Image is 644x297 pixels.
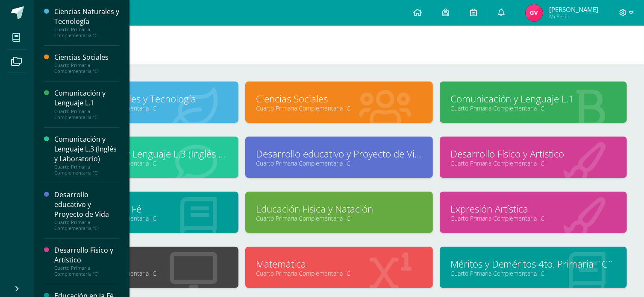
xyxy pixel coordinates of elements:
[54,134,119,176] a: Comunicación y Lenguaje L.3 (Inglés y Laboratorio)Cuarto Primaria Complementaria "C"
[54,190,119,231] a: Desarrollo educativo y Proyecto de VidaCuarto Primaria Complementaria "C"
[549,5,598,14] span: [PERSON_NAME]
[62,214,228,222] a: Cuarto Primaria Complementaria "C"
[450,147,616,160] a: Desarrollo Físico y Artístico
[450,202,616,215] a: Expresión Artística
[549,13,598,20] span: Mi Perfil
[256,214,422,222] a: Cuarto Primaria Complementaria "C"
[54,190,119,219] div: Desarrollo educativo y Proyecto de Vida
[256,104,422,112] a: Cuarto Primaria Complementaria "C"
[54,134,119,164] div: Comunicación y Lenguaje L.3 (Inglés y Laboratorio)
[54,164,119,176] div: Cuarto Primaria Complementaria "C"
[256,202,422,215] a: Educación Física y Natación
[256,92,422,105] a: Ciencias Sociales
[54,52,119,62] div: Ciencias Sociales
[450,159,616,167] a: Cuarto Primaria Complementaria "C"
[62,104,228,112] a: Cuarto Primaria Complementaria "C"
[54,245,119,265] div: Desarrollo Físico y Artístico
[256,269,422,277] a: Cuarto Primaria Complementaria "C"
[256,147,422,160] a: Desarrollo educativo y Proyecto de Vida
[62,159,228,167] a: Cuarto Primaria Complementaria "C"
[54,219,119,231] div: Cuarto Primaria Complementaria "C"
[62,147,228,160] a: Comunicación y Lenguaje L.3 (Inglés y Laboratorio)
[450,257,616,271] a: Méritos y Deméritos 4to. Primaria ¨C¨
[54,88,119,108] div: Comunicación y Lenguaje L.1
[450,104,616,112] a: Cuarto Primaria Complementaria "C"
[62,257,228,271] a: Informática
[54,52,119,74] a: Ciencias SocialesCuarto Primaria Complementaria "C"
[54,88,119,120] a: Comunicación y Lenguaje L.1Cuarto Primaria Complementaria "C"
[54,62,119,74] div: Cuarto Primaria Complementaria "C"
[256,257,422,271] a: Matemática
[62,92,228,105] a: Ciencias Naturales y Tecnología
[54,265,119,277] div: Cuarto Primaria Complementaria "C"
[450,214,616,222] a: Cuarto Primaria Complementaria "C"
[62,202,228,215] a: Educación en la Fé
[62,269,228,277] a: Cuarto Primaria Complementaria "C"
[526,4,543,21] img: 7dc5dd6dc5eac2a4813ab7ae4b6d8255.png
[54,245,119,277] a: Desarrollo Físico y ArtísticoCuarto Primaria Complementaria "C"
[54,7,119,26] div: Ciencias Naturales y Tecnología
[54,26,119,38] div: Cuarto Primaria Complementaria "C"
[450,269,616,277] a: Cuarto Primaria Complementaria "C"
[54,7,119,38] a: Ciencias Naturales y TecnologíaCuarto Primaria Complementaria "C"
[256,159,422,167] a: Cuarto Primaria Complementaria "C"
[450,92,616,105] a: Comunicación y Lenguaje L.1
[54,108,119,120] div: Cuarto Primaria Complementaria "C"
